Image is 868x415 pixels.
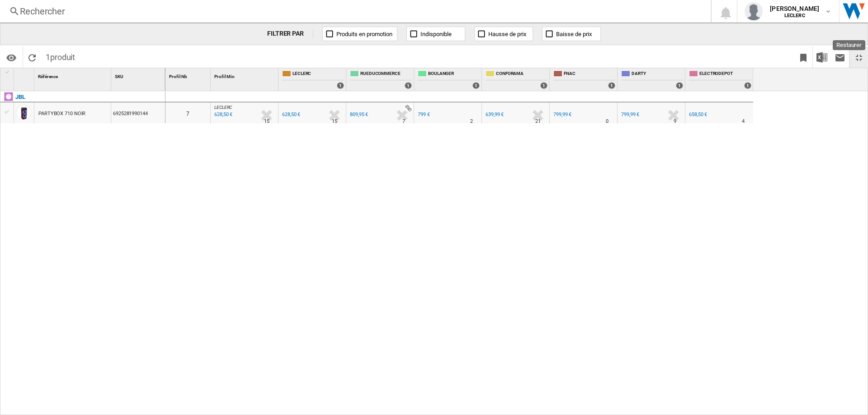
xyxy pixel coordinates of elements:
[111,103,165,123] div: 6925281990144
[689,112,707,117] div: 658,50 €
[214,105,232,110] span: LECLERC
[674,117,676,126] div: Délai de livraison : 9 jours
[23,47,41,68] button: Recharger
[214,74,235,79] span: Profil Min
[267,29,313,38] div: FILTRER PAR
[699,70,751,78] span: ELECTRODEPOT
[496,70,547,78] span: CONFORAMA
[744,82,751,89] div: 1 offers sold by ELECTRODEPOT
[418,112,430,117] div: 799 €
[552,110,571,119] div: 799,99 €
[332,117,337,126] div: Délai de livraison : 15 jours
[36,68,111,82] div: Référence Sort None
[349,110,368,119] div: 809,95 €
[113,68,165,82] div: SKU Sort None
[113,68,165,82] div: Sort None
[535,117,541,126] div: Délai de livraison : 21 jours
[484,110,504,119] div: 639,99 €
[420,31,452,37] span: Indisponible
[337,82,344,89] div: 1 offers sold by LECLERC
[620,110,639,119] div: 799,99 €
[470,117,473,126] div: Délai de livraison : 2 jours
[416,110,430,119] div: 799 €
[831,47,849,68] button: Envoyer ce rapport par email
[488,31,526,37] span: Hausse de prix
[336,31,392,37] span: Produits en promotion
[115,74,123,79] span: SKU
[212,68,278,82] div: Profil Min Sort None
[416,68,481,91] div: BOULANGER 1 offers sold by BOULANGER
[360,70,412,78] span: RUEDUCOMMERCE
[165,103,210,123] div: 7
[16,68,34,82] div: Sort None
[167,68,210,82] div: Sort None
[553,112,571,117] div: 799,99 €
[402,117,405,126] div: Délai de livraison : 7 jours
[564,70,615,78] span: FNAC
[606,117,609,126] div: Délai de livraison : 0 jour
[38,103,85,124] div: PARTYBOX 710 NOIR
[472,82,480,89] div: 1 offers sold by BOULANGER
[280,68,346,91] div: LECLERC 1 offers sold by LECLERC
[676,82,683,89] div: 1 offers sold by DARTY
[632,70,683,78] span: DARTY
[38,74,58,79] span: Référence
[745,2,763,20] img: profile.jpg
[348,68,414,91] div: RUEDUCOMMERCE 1 offers sold by RUEDUCOMMERCE
[50,52,75,62] span: produit
[621,112,639,117] div: 799,99 €
[556,31,592,37] span: Baisse de prix
[169,74,187,79] span: Profil Nb
[850,47,868,68] button: Restaurer
[212,68,278,82] div: Sort None
[486,112,504,117] div: 639,99 €
[688,110,707,119] div: 658,50 €
[687,68,753,91] div: ELECTRODEPOT 1 offers sold by ELECTRODEPOT
[794,47,812,68] button: Créer un favoris
[213,110,232,119] div: Mise à jour : lundi 6 octobre 2025 01:15
[540,82,547,89] div: 1 offers sold by CONFORAMA
[350,112,368,117] div: 809,95 €
[406,27,465,41] button: Indisponible
[552,68,617,91] div: FNAC 1 offers sold by FNAC
[770,4,819,13] span: [PERSON_NAME]
[41,47,80,65] span: 1
[784,13,805,19] b: LECLERC
[816,52,827,63] img: excel-24x24.png
[474,27,533,41] button: Hausse de prix
[608,82,615,89] div: 1 offers sold by FNAC
[619,68,685,91] div: DARTY 1 offers sold by DARTY
[36,68,111,82] div: Sort None
[322,27,397,41] button: Produits en promotion
[742,117,745,126] div: Délai de livraison : 4 jours
[167,68,210,82] div: Profil Nb Sort None
[813,47,831,68] button: Télécharger au format Excel
[405,82,412,89] div: 1 offers sold by RUEDUCOMMERCE
[282,112,300,117] div: 628,50 €
[2,49,20,65] button: Options
[484,68,549,91] div: CONFORAMA 1 offers sold by CONFORAMA
[292,70,344,78] span: LECLERC
[428,70,480,78] span: BOULANGER
[281,110,300,119] div: 628,50 €
[264,117,269,126] div: Délai de livraison : 15 jours
[20,5,687,18] div: Rechercher
[542,27,601,41] button: Baisse de prix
